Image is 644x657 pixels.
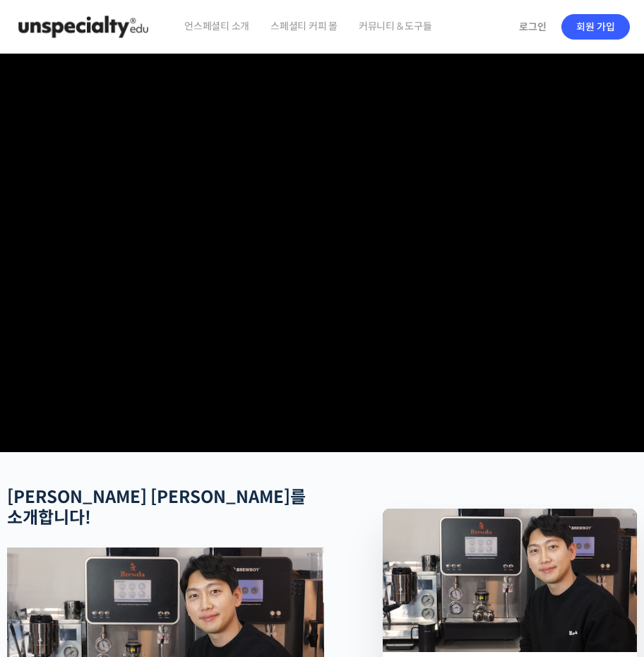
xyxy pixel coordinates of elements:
a: 로그인 [511,11,555,43]
a: 회원 가입 [561,14,630,40]
h2: [PERSON_NAME] [PERSON_NAME]를 소개합니다! [7,487,324,528]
